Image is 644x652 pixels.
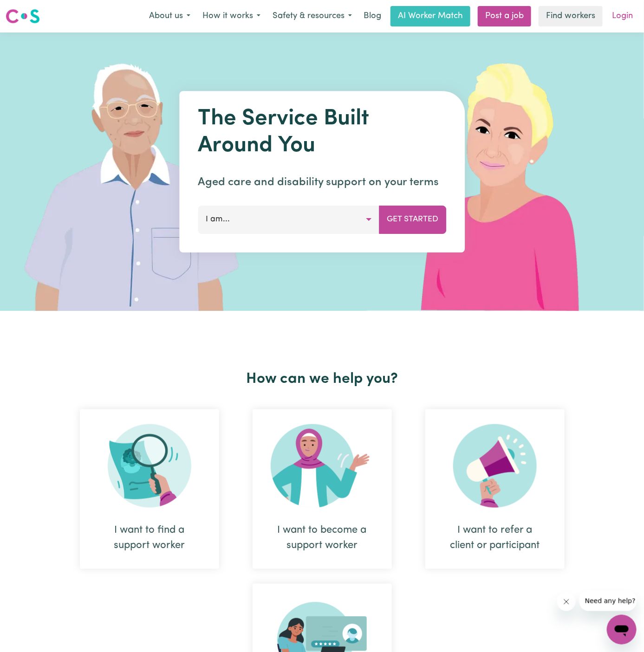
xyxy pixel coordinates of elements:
[80,409,219,569] div: I want to find a support worker
[478,6,531,26] a: Post a job
[198,174,446,191] p: Aged care and disability support on your terms
[606,6,638,26] a: Login
[6,6,40,27] a: Careseekers logo
[390,6,470,26] a: AI Worker Match
[539,6,603,26] a: Find workers
[102,523,197,553] div: I want to find a support worker
[253,409,392,569] div: I want to become a support worker
[425,409,565,569] div: I want to refer a client or participant
[579,591,637,611] iframe: Message from company
[271,424,374,508] img: Become Worker
[557,593,576,611] iframe: Close message
[275,523,370,553] div: I want to become a support worker
[198,106,446,159] h1: The Service Built Around You
[6,8,40,25] img: Careseekers logo
[448,523,542,553] div: I want to refer a client or participant
[607,615,637,645] iframe: Button to launch messaging window
[108,424,191,508] img: Search
[358,6,387,26] a: Blog
[63,370,581,388] h2: How can we help you?
[196,6,267,26] button: How it works
[453,424,537,508] img: Refer
[198,206,379,233] button: I am...
[143,6,196,26] button: About us
[379,206,446,233] button: Get Started
[267,6,358,26] button: Safety & resources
